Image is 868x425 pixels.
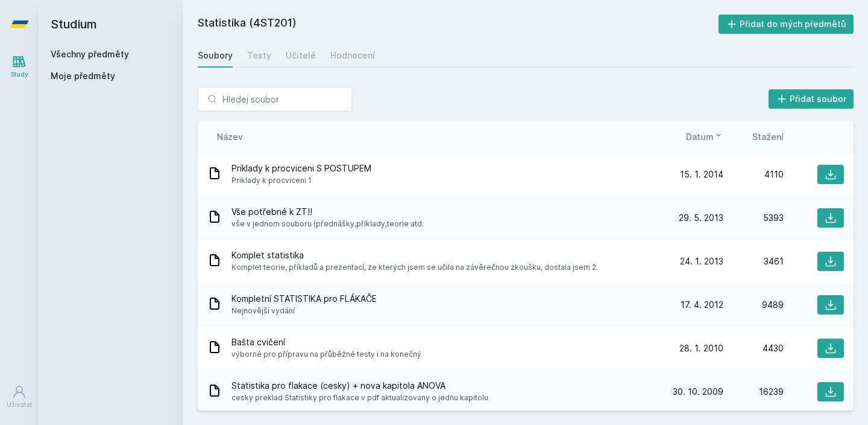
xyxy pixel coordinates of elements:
button: Přidat soubor [769,89,854,109]
span: Priklady k procviceni S POSTUPEM [231,162,371,174]
span: Kompletní STATISTIKA pro FLÁKAČE [231,293,377,305]
button: Datum [686,130,723,143]
button: Přidat do mých předmětů [719,14,854,34]
a: Uživatel [2,379,36,415]
a: Soubory [198,43,233,68]
span: Bašta cvičení [231,336,421,348]
span: Datum [686,130,714,143]
div: 9489 [723,299,784,311]
a: Testy [247,43,271,68]
div: 3461 [723,255,784,267]
div: Study [11,70,28,79]
span: Moje předměty [51,70,115,82]
span: 29. 5. 2013 [679,212,723,224]
span: 17. 4. 2012 [681,299,723,311]
button: Stažení [752,130,784,143]
button: Název [217,130,243,143]
span: 28. 1. 2010 [679,342,723,354]
div: 4430 [723,342,784,354]
span: Nejnovější vydání [231,305,377,317]
div: 5393 [723,212,784,224]
span: Komplet teorie, příkladů a prezentací, ze kterých jsem se učila na závěrečnou zkoušku, dostala js... [231,261,598,273]
div: Uživatel [7,400,32,409]
div: Testy [247,50,271,62]
span: Priklady k procviceni 1 [231,174,371,187]
span: 15. 1. 2014 [680,168,723,181]
a: Hodnocení [330,43,375,68]
div: 4110 [723,168,784,181]
span: Statistika pro flakace (cesky) + nova kapitola ANOVA [231,380,488,392]
input: Hledej soubor [198,87,352,111]
div: Soubory [198,50,233,62]
a: Učitelé [286,43,316,68]
div: 16239 [723,386,784,398]
div: Hodnocení [330,50,375,62]
span: Vše potřebné k ZT!! [231,206,424,218]
span: 30. 10. 2009 [673,386,723,398]
span: výborné pro přípravu na přůběžné testy i na konečný [231,348,421,360]
h2: Statistika (4ST201) [198,14,719,34]
a: Study [2,48,36,85]
span: Komplet statistika [231,249,598,261]
span: 24. 1. 2013 [680,255,723,267]
span: cesky preklad Statistiky pro flakace v pdf aktualizovany o jednu kapitolu [231,392,488,404]
span: vše v jednom souboru (přednášky,příklady,teorie atd. [231,218,424,230]
a: Všechny předměty [51,49,129,59]
div: Učitelé [286,50,316,62]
